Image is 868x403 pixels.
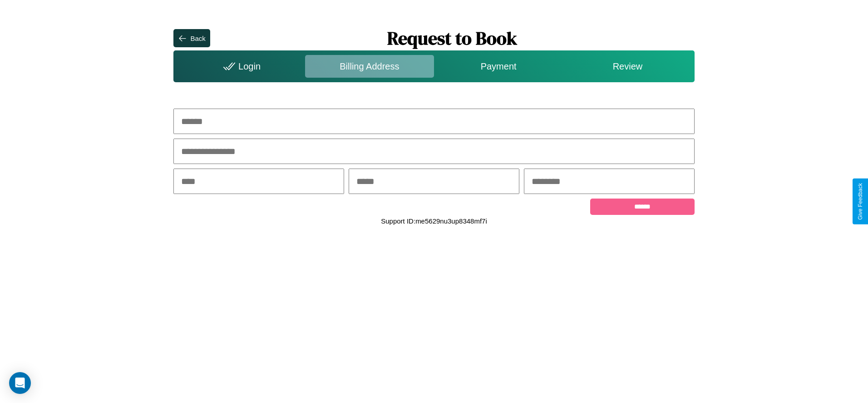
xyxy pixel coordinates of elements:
h1: Request to Book [210,26,695,50]
div: Review [563,55,692,78]
div: Open Intercom Messenger [9,372,31,394]
div: Payment [434,55,563,78]
div: Login [176,55,305,78]
button: Back [173,29,210,47]
div: Billing Address [305,55,434,78]
p: Support ID: me5629nu3up8348mf7i [381,215,487,227]
div: Give Feedback [857,183,863,220]
div: Back [190,35,205,42]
